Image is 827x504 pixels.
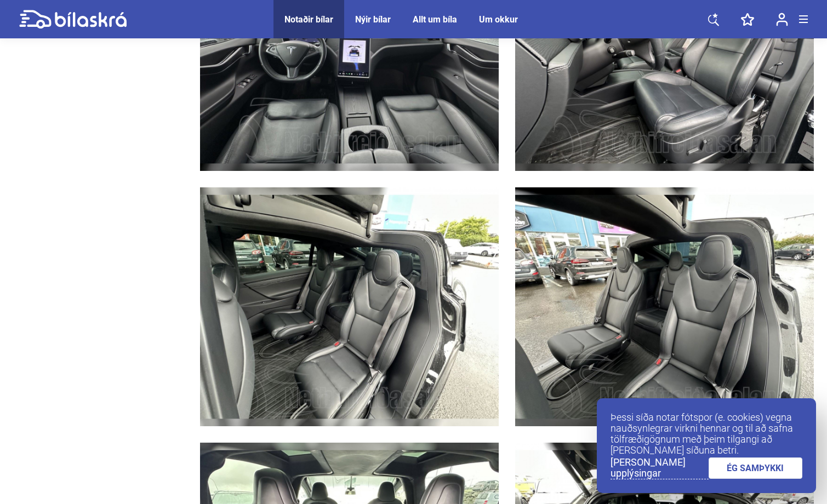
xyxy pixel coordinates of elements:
img: user-login.svg [776,13,788,26]
a: Nýir bílar [355,14,391,25]
a: Allt um bíla [413,14,457,25]
a: ÉG SAMÞYKKI [709,457,803,479]
a: Um okkur [479,14,518,25]
a: Notaðir bílar [284,14,333,25]
a: [PERSON_NAME] upplýsingar [611,457,709,479]
p: Þessi síða notar fótspor (e. cookies) vegna nauðsynlegrar virkni hennar og til að safna tölfræðig... [611,412,802,456]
